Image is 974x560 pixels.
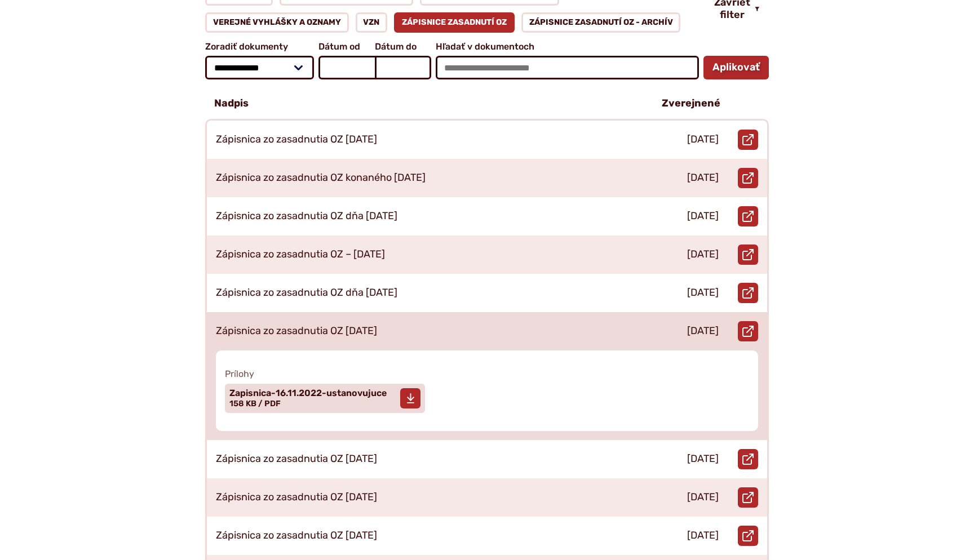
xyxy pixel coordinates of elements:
span: Zapisnica-16.11.2022-ustanovujuce [229,389,387,398]
input: Dátum od [318,56,375,79]
span: Dátum od [318,42,375,52]
span: Prílohy [225,368,749,379]
p: Zápisnica zo zasadnutia OZ [DATE] [216,530,377,542]
p: Zápisnica zo zasadnutia OZ [DATE] [216,453,377,465]
p: [DATE] [687,134,719,146]
p: Zápisnica zo zasadnutia OZ – [DATE] [216,248,385,261]
p: [DATE] [687,530,719,542]
input: Dátum do [375,56,431,79]
a: VZN [356,12,388,33]
p: Nadpis [214,97,249,110]
p: Zápisnica zo zasadnutia OZ konaného [DATE] [216,172,426,184]
a: Zápisnice zasadnutí OZ - ARCHÍV [521,12,681,33]
a: Zápisnice zasadnutí OZ [394,12,515,33]
span: Zoradiť dokumenty [205,42,314,52]
a: Verejné vyhlášky a oznamy [205,12,349,33]
p: [DATE] [687,287,719,299]
span: Dátum do [375,42,431,52]
p: Zápisnica zo zasadnutia OZ [DATE] [216,325,377,337]
p: [DATE] [687,248,719,261]
p: [DATE] [687,210,719,223]
a: Zapisnica-16.11.2022-ustanovujuce 158 KB / PDF [225,384,425,413]
p: Zverejnené [662,97,720,110]
p: [DATE] [687,172,719,184]
p: Zápisnica zo zasadnutia OZ [DATE] [216,134,377,146]
input: Hľadať v dokumentoch [436,56,699,79]
span: 158 KB / PDF [229,399,281,408]
p: [DATE] [687,325,719,337]
button: Aplikovať [703,56,769,79]
p: Zápisnica zo zasadnutia OZ dňa [DATE] [216,210,397,223]
select: Zoradiť dokumenty [205,56,314,79]
p: [DATE] [687,453,719,465]
p: Zápisnica zo zasadnutia OZ [DATE] [216,491,377,504]
p: Zápisnica zo zasadnutia OZ dňa [DATE] [216,287,397,299]
p: [DATE] [687,491,719,504]
span: Hľadať v dokumentoch [436,42,699,52]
